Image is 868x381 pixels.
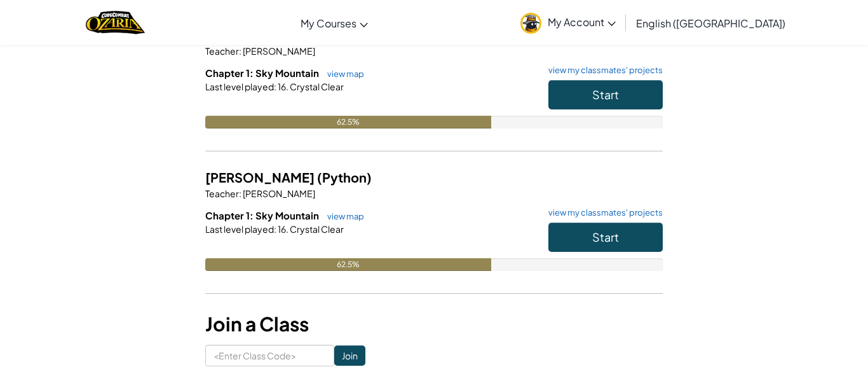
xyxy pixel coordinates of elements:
[317,169,372,185] span: (Python)
[334,345,365,366] input: Join
[205,45,239,57] span: Teacher
[205,223,274,235] span: Last level played
[205,345,334,366] input: <Enter Class Code>
[276,81,288,92] span: 16.
[205,188,239,199] span: Teacher
[520,13,541,34] img: avatar
[301,17,356,30] span: My Courses
[276,223,288,235] span: 16.
[542,66,663,74] a: view my classmates' projects
[205,116,491,128] div: 62.5%
[592,87,619,102] span: Start
[205,169,317,185] span: [PERSON_NAME]
[86,10,145,36] a: Ozaria by CodeCombat logo
[288,81,344,92] span: Crystal Clear
[86,10,145,36] img: Home
[241,45,315,57] span: [PERSON_NAME]
[288,223,344,235] span: Crystal Clear
[205,209,321,221] span: Chapter 1: Sky Mountain
[321,211,364,221] a: view map
[239,188,241,199] span: :
[321,69,364,79] a: view map
[239,45,241,57] span: :
[548,15,616,29] span: My Account
[241,188,315,199] span: [PERSON_NAME]
[205,310,663,338] h3: Join a Class
[205,258,491,271] div: 62.5%
[274,81,276,92] span: :
[205,67,321,79] span: Chapter 1: Sky Mountain
[548,223,663,252] button: Start
[592,230,619,244] span: Start
[636,17,785,30] span: English ([GEOGRAPHIC_DATA])
[274,223,276,235] span: :
[630,6,792,40] a: English ([GEOGRAPHIC_DATA])
[542,209,663,217] a: view my classmates' projects
[514,3,622,43] a: My Account
[548,80,663,109] button: Start
[205,81,274,92] span: Last level played
[294,6,374,40] a: My Courses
